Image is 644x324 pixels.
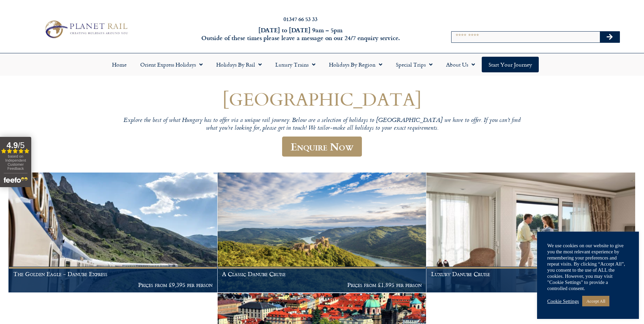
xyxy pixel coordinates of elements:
a: Orient Express Holidays [133,57,209,72]
a: Accept All [582,296,609,306]
a: Luxury Danube Cruise Prices From £3,495 per person [426,173,636,293]
h1: Luxury Danube Cruise [431,271,631,277]
p: Prices from £1,895 per person [222,282,422,288]
button: Search [600,32,620,42]
h1: [GEOGRAPHIC_DATA] [118,89,526,109]
h1: The Golden Eagle - Danube Express [13,271,213,277]
a: 01347 66 53 33 [283,15,317,23]
a: Enquire Now [282,137,362,157]
a: Holidays by Region [322,57,389,72]
a: Special Trips [389,57,439,72]
nav: Menu [3,57,641,72]
img: Planet Rail Train Holidays Logo [41,18,130,40]
a: About Us [439,57,482,72]
a: Luxury Trains [269,57,322,72]
h1: A Classic Danube Cruise [222,271,422,277]
p: Prices from £9,395 per person [13,282,213,288]
a: Start your Journey [482,57,539,72]
h6: [DATE] to [DATE] 9am – 5pm Outside of these times please leave a message on our 24/7 enquiry serv... [173,26,428,42]
p: Prices From £3,495 per person [431,282,631,288]
a: Home [105,57,133,72]
a: Holidays by Rail [209,57,269,72]
a: The Golden Eagle - Danube Express Prices from £9,395 per person [8,173,218,293]
a: Cookie Settings [547,298,579,304]
p: Explore the best of what Hungary has to offer via a unique rail journey. Below are a selection of... [118,117,526,133]
a: A Classic Danube Cruise Prices from £1,895 per person [218,173,427,293]
div: We use cookies on our website to give you the most relevant experience by remembering your prefer... [547,242,629,291]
